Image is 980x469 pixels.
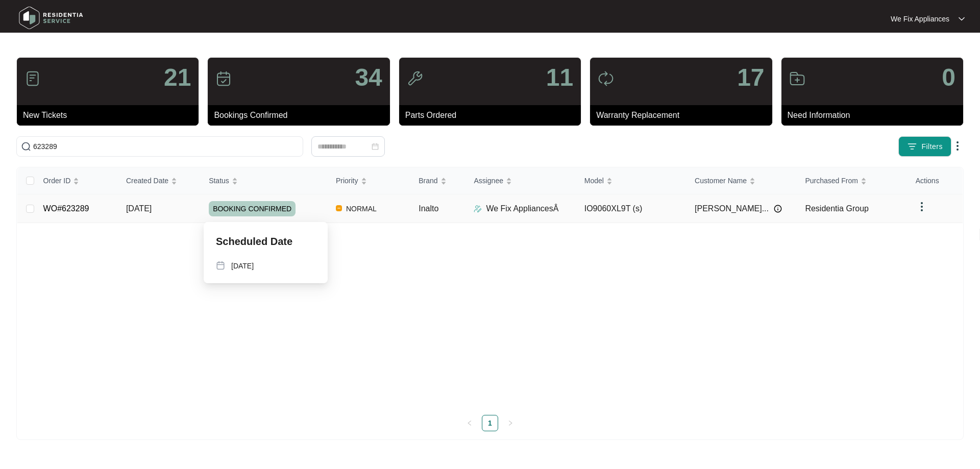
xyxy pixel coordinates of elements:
p: 21 [164,65,191,90]
span: NORMAL [342,203,381,215]
span: Purchased From [805,175,857,186]
th: Actions [908,167,963,194]
p: We Fix Appliances [891,14,949,24]
span: Customer Name [695,175,747,186]
img: icon [215,70,232,87]
span: Residentia Group [805,204,869,213]
span: Filters [921,141,943,152]
p: 17 [737,65,764,90]
p: New Tickets [23,109,199,121]
span: Inalto [419,204,438,213]
th: Model [576,167,687,194]
span: Brand [419,175,437,186]
p: 0 [942,65,955,90]
span: Created Date [126,175,168,186]
p: 11 [546,65,573,90]
span: Status [209,175,229,186]
span: Priority [336,175,358,186]
img: search-icon [21,141,31,152]
button: left [461,415,478,431]
p: Scheduled Date [216,234,292,249]
span: [PERSON_NAME]... [695,203,769,215]
button: filter iconFilters [898,136,951,157]
img: Info icon [774,205,782,213]
a: WO#623289 [43,204,89,213]
li: Next Page [502,415,519,431]
th: Created Date [118,167,201,194]
th: Brand [410,167,465,194]
th: Order ID [35,167,118,194]
a: 1 [482,415,498,431]
span: Model [584,175,604,186]
th: Customer Name [687,167,797,194]
span: Order ID [43,175,71,186]
th: Status [201,167,328,194]
th: Priority [328,167,410,194]
span: left [467,420,473,426]
img: icon [789,70,805,87]
img: Assigner Icon [474,205,482,213]
img: filter icon [907,141,917,152]
span: Assignee [474,175,503,186]
th: Purchased From [797,167,907,194]
button: right [502,415,519,431]
li: Previous Page [461,415,478,431]
img: icon [24,70,41,87]
p: Bookings Confirmed [214,109,389,121]
input: Search by Order Id, Assignee Name, Customer Name, Brand and Model [33,141,299,152]
img: icon [598,70,614,87]
span: right [507,420,513,426]
td: IO9060XL9T (s) [576,194,687,223]
p: 34 [355,65,382,90]
img: map-pin [216,261,225,270]
span: BOOKING CONFIRMED [209,201,296,216]
p: [DATE] [231,261,254,271]
p: Warranty Replacement [596,109,772,121]
p: Need Information [788,109,963,121]
p: Parts Ordered [405,109,581,121]
img: dropdown arrow [959,16,965,21]
span: [DATE] [126,204,152,213]
th: Assignee [465,167,576,194]
img: residentia service logo [15,3,87,33]
img: dropdown arrow [951,140,964,152]
img: dropdown arrow [916,201,928,213]
li: 1 [482,415,498,431]
p: We Fix AppliancesÂ [486,203,558,215]
img: icon [407,70,423,87]
img: Vercel Logo [336,205,342,211]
